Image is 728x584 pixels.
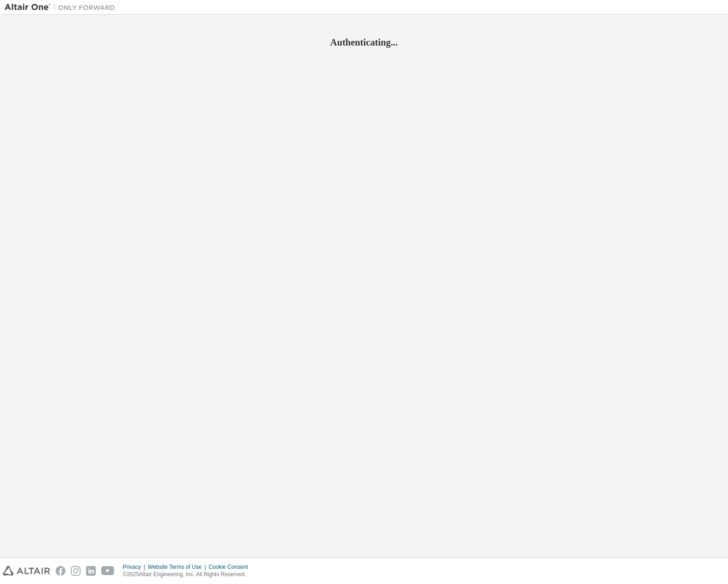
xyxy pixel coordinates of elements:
[5,36,723,48] h2: Authenticating...
[208,563,253,571] div: Cookie Consent
[56,566,65,576] img: facebook.svg
[71,566,81,576] img: instagram.svg
[123,571,254,578] p: © 2025 Altair Engineering, Inc. All Rights Reserved.
[148,563,208,571] div: Website Terms of Use
[5,3,120,12] img: Altair One
[86,566,96,576] img: linkedin.svg
[101,566,115,576] img: youtube.svg
[3,566,50,576] img: altair_logo.svg
[123,563,148,571] div: Privacy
